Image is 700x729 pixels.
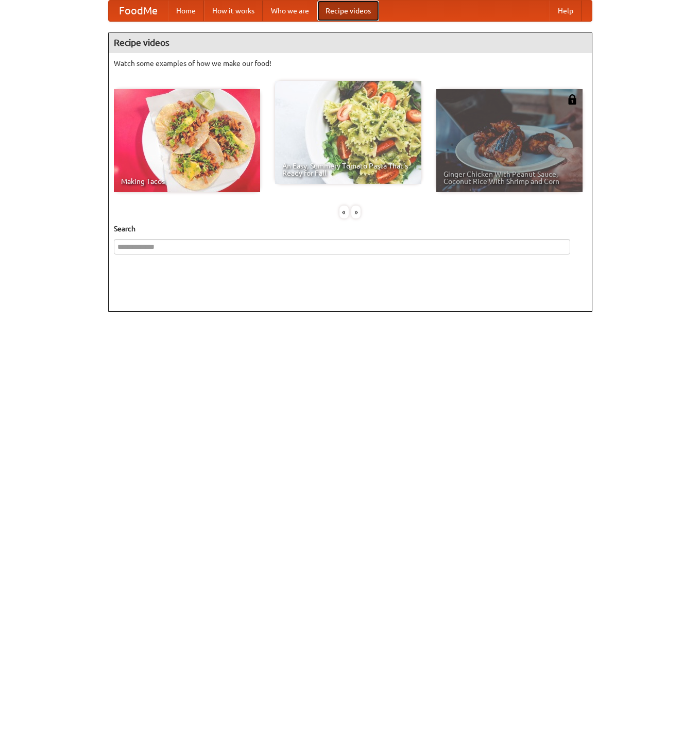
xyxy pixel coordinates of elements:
a: Help [550,1,582,21]
a: An Easy, Summery Tomato Pasta That's Ready for Fall [275,81,421,184]
div: « [339,206,349,218]
span: An Easy, Summery Tomato Pasta That's Ready for Fall [282,162,414,177]
a: Making Tacos [114,89,260,192]
h5: Search [114,224,587,234]
a: How it works [204,1,263,21]
a: Home [168,1,204,21]
a: Who we are [263,1,317,21]
p: Watch some examples of how we make our food! [114,58,587,69]
span: Making Tacos [121,178,253,185]
a: FoodMe [109,1,168,21]
a: Recipe videos [317,1,379,21]
img: 483408.png [567,94,577,105]
h4: Recipe videos [109,32,592,53]
div: » [351,206,361,218]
